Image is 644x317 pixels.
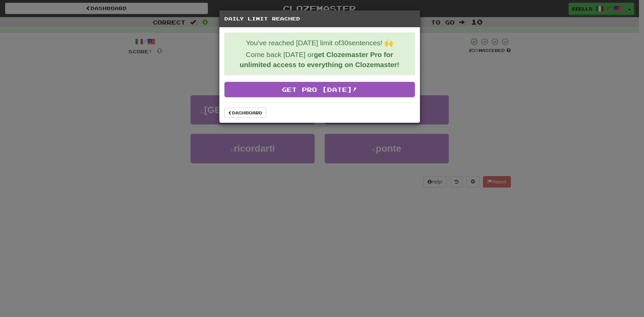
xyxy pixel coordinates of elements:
p: Come back [DATE] or [230,50,410,70]
h5: Daily Limit Reached [224,15,415,22]
a: Get Pro [DATE]! [224,82,415,97]
strong: get Clozemaster Pro for unlimited access to everything on Clozemaster! [239,51,399,68]
a: Dashboard [224,108,266,118]
p: You've reached [DATE] limit of 30 sentences! 🙌 [230,38,410,48]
